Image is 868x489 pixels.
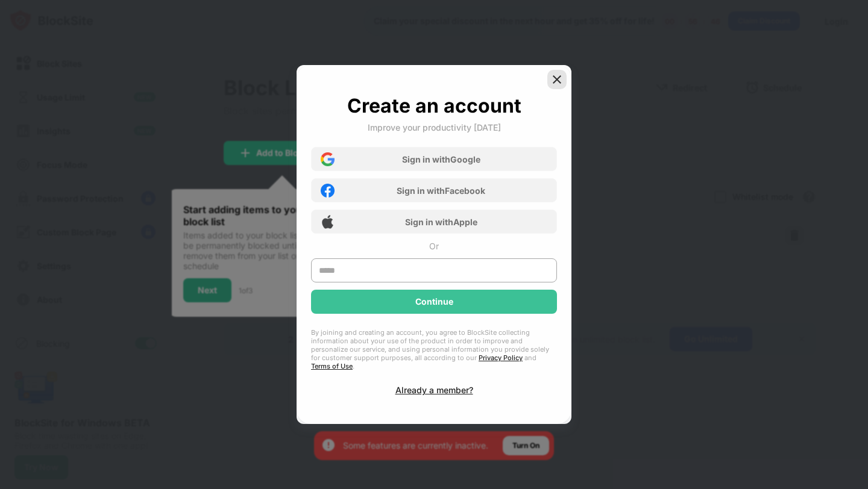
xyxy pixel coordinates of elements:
div: Sign in with Google [402,154,480,164]
a: Privacy Policy [479,354,523,362]
img: google-icon.png [321,152,335,166]
div: By joining and creating an account, you agree to BlockSite collecting information about your use ... [311,328,557,370]
div: Create an account [347,94,521,117]
img: facebook-icon.png [321,184,335,198]
div: Sign in with Facebook [397,185,485,196]
div: Sign in with Apple [405,217,477,227]
div: Or [429,241,439,251]
img: apple-icon.png [321,215,335,229]
div: Already a member? [395,385,473,395]
a: Terms of Use [311,362,353,370]
div: Continue [415,297,453,307]
div: Improve your productivity [DATE] [368,122,501,132]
